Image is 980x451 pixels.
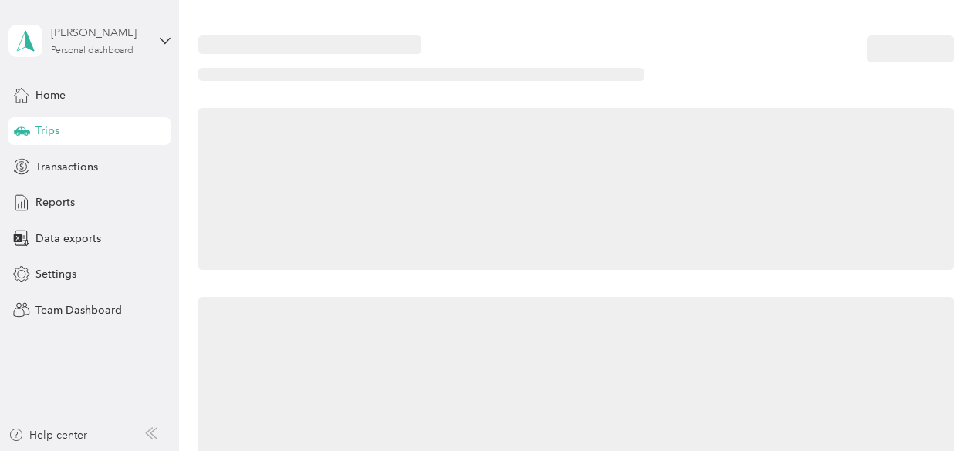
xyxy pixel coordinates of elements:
button: Help center [8,427,87,443]
span: Team Dashboard [35,302,122,318]
span: Trips [35,123,59,139]
span: Settings [35,266,76,282]
iframe: Everlance-gr Chat Button Frame [894,365,980,451]
span: Home [35,87,66,103]
span: Data exports [35,231,101,247]
span: Transactions [35,159,98,175]
div: [PERSON_NAME] [51,25,147,41]
div: Personal dashboard [51,46,133,56]
span: Reports [35,194,75,210]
